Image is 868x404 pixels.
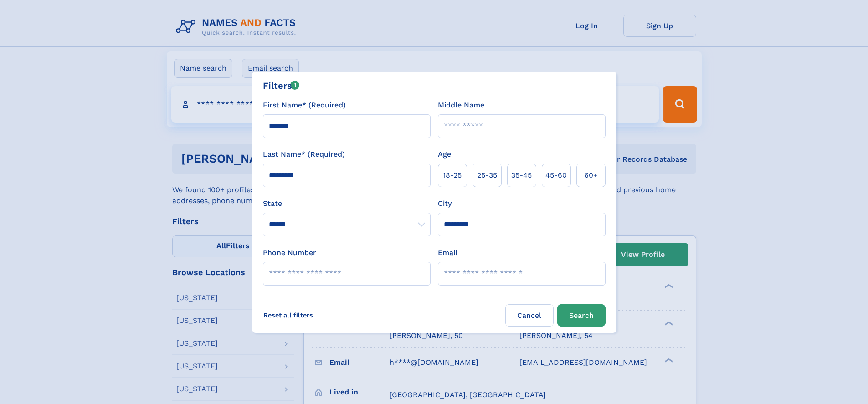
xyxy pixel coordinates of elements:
label: Middle Name [438,100,484,111]
label: Age [438,149,451,160]
label: Reset all filters [257,304,319,326]
label: Last Name* (Required) [263,149,345,160]
span: 60+ [584,170,598,181]
span: 18‑25 [443,170,462,181]
label: Cancel [505,304,554,327]
label: Email [438,247,457,258]
span: 45‑60 [545,170,567,181]
div: Filters [263,79,300,92]
label: State [263,198,431,209]
span: 35‑45 [511,170,532,181]
label: First Name* (Required) [263,100,346,111]
span: 25‑35 [477,170,497,181]
label: City [438,198,452,209]
button: Search [557,304,606,327]
label: Phone Number [263,247,316,258]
